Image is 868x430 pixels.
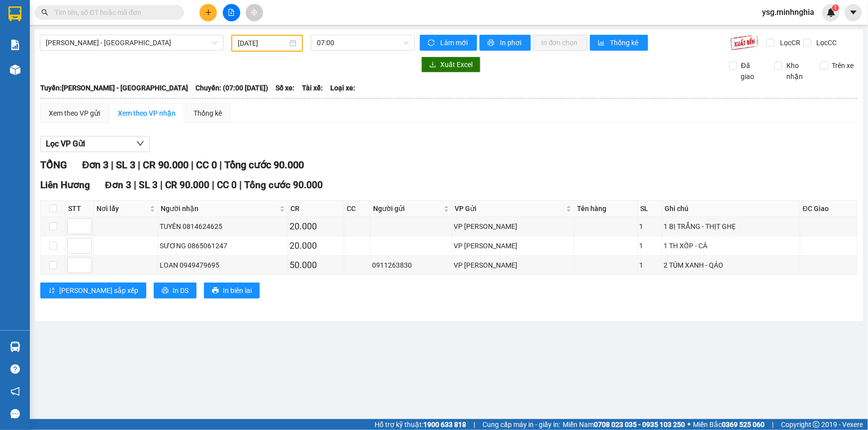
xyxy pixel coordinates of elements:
[160,221,286,232] div: TUYÊN 0814624625
[693,419,765,430] span: Miền Bắc
[594,421,685,429] strong: 0708 023 035 - 0935 103 250
[737,60,767,82] span: Đã giao
[420,35,477,51] button: syncLàm mới
[154,283,196,298] button: printerIn DS
[452,236,575,256] td: VP Phan Rí
[813,37,839,48] span: Lọc CC
[640,260,661,271] div: 1
[845,4,862,21] button: caret-down
[575,201,638,217] th: Tên hàng
[138,159,140,171] span: |
[289,219,342,233] div: 20.000
[288,201,344,217] th: CR
[640,240,661,251] div: 1
[160,179,163,191] span: |
[638,201,663,217] th: SL
[598,39,606,47] span: bar-chart
[754,6,822,18] span: ysg.minhnghia
[49,108,100,119] div: Xem theo VP gửi
[244,179,323,191] span: Tổng cước 90.000
[482,419,560,430] span: Cung cấp máy in - giấy in:
[687,423,690,427] span: ⚪️
[452,256,575,275] td: VP Phan Rí
[730,35,759,51] img: 9k=
[251,9,258,16] span: aim
[782,60,812,82] span: Kho nhận
[276,82,294,93] span: Số xe:
[136,140,144,147] span: down
[212,179,214,191] span: |
[330,82,355,93] span: Loại xe:
[454,260,573,271] div: VP [PERSON_NAME]
[372,260,450,271] div: 0911263830
[195,82,268,93] span: Chuyến: (07:00 [DATE])
[640,221,661,232] div: 1
[289,239,342,253] div: 20.000
[563,419,685,430] span: Miền Nam
[143,159,189,171] span: CR 90.000
[40,283,146,298] button: sort-ascending[PERSON_NAME] sắp xếp
[40,179,90,191] span: Liên Hương
[8,6,21,21] img: logo-vxr
[429,61,436,69] span: download
[722,421,765,429] strong: 0369 525 060
[41,9,48,16] span: search
[223,4,240,21] button: file-add
[423,421,466,429] strong: 1900 633 818
[10,409,20,419] span: message
[452,217,575,236] td: VP Phan Rí
[474,419,475,430] span: |
[455,203,564,214] span: VP Gửi
[59,285,138,296] span: [PERSON_NAME] sắp xếp
[40,84,188,92] b: Tuyến: [PERSON_NAME] - [GEOGRAPHIC_DATA]
[118,108,176,119] div: Xem theo VP nhận
[832,4,839,11] sup: 1
[161,203,278,214] span: Người nhận
[105,179,131,191] span: Đơn 3
[134,179,136,191] span: |
[487,39,496,47] span: printer
[10,387,20,396] span: notification
[664,260,798,271] div: 2 TÚM XANH - QÁO
[454,221,573,232] div: VP [PERSON_NAME]
[772,419,773,430] span: |
[66,201,94,217] th: STT
[344,201,371,217] th: CC
[40,159,67,171] span: TỔNG
[421,57,481,72] button: downloadXuất Excel
[160,260,286,271] div: LOAN 0949479695
[196,159,217,171] span: CC 0
[199,4,217,21] button: plus
[827,8,836,17] img: icon-new-feature
[10,364,20,374] span: question-circle
[610,37,640,48] span: Thống kê
[82,159,108,171] span: Đơn 3
[289,258,342,272] div: 50.000
[776,37,802,48] span: Lọc CR
[173,285,189,296] span: In DS
[205,9,212,16] span: plus
[317,35,409,50] span: 07:00
[212,287,219,295] span: printer
[663,201,800,217] th: Ghi chú
[224,159,304,171] span: Tổng cước 90.000
[428,39,436,47] span: sync
[223,285,252,296] span: In biên lai
[834,4,837,11] span: 1
[191,159,193,171] span: |
[664,221,798,232] div: 1 BỊ TRẮNG - THỊT GHẸ
[219,159,222,171] span: |
[40,136,150,152] button: Lọc VP Gửi
[139,179,158,191] span: SL 3
[800,201,858,217] th: ĐC Giao
[454,240,573,251] div: VP [PERSON_NAME]
[373,203,442,214] span: Người gửi
[440,37,469,48] span: Làm mới
[46,138,85,150] span: Lọc VP Gửi
[590,35,648,51] button: bar-chartThống kê
[375,419,466,430] span: Hỗ trợ kỹ thuật:
[165,179,209,191] span: CR 90.000
[849,8,858,17] span: caret-down
[204,283,260,298] button: printerIn biên lai
[500,37,523,48] span: In phơi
